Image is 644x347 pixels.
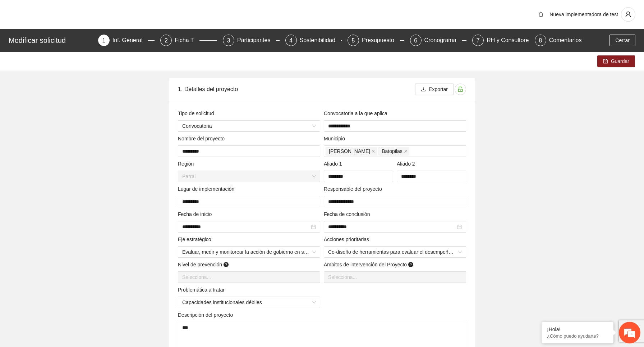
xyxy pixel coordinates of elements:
span: 7 [477,37,480,44]
span: 1 [102,37,105,44]
span: Responsable del proyecto [324,185,385,193]
span: Nombre del proyecto [178,135,227,143]
div: 1. Detalles del proyecto [178,79,415,99]
span: Nueva implementadora de test [549,12,618,17]
div: Minimizar ventana de chat en vivo [118,4,135,21]
span: Capacidades institucionales débiles [182,297,316,308]
span: Fecha de conclusión [324,210,373,218]
span: question-circle [224,262,229,267]
span: Tipo de solicitud [178,109,217,117]
div: Comentarios [549,35,582,46]
button: saveGuardar [597,55,635,67]
span: user [621,11,635,18]
span: Región [178,160,197,168]
span: Parral [182,171,316,182]
span: Batopilas [382,147,402,155]
span: Aliado 1 [324,160,345,168]
span: 2 [165,37,168,44]
span: download [421,87,426,93]
div: 2Ficha T [160,35,217,46]
button: user [621,7,635,22]
div: 1Inf. General [98,35,155,46]
span: bell [535,12,546,17]
span: question-circle [408,262,413,267]
span: [PERSON_NAME] [329,147,370,155]
div: 6Cronograma [410,35,467,46]
span: Guardar [611,57,629,65]
span: Acciones prioritarias [324,235,372,243]
div: Ficha T [175,35,199,46]
div: 8Comentarios [535,35,582,46]
div: Sostenibilidad [300,35,341,46]
div: Cronograma [424,35,462,46]
span: Eje estratégico [178,235,214,243]
span: Municipio [324,135,348,143]
span: Problemática a tratar [178,286,227,294]
button: bell [535,9,547,20]
button: downloadExportar [415,84,454,95]
div: 5Presupuesto [348,35,404,46]
div: Presupuesto [362,35,400,46]
span: 3 [227,37,230,44]
p: ¿Cómo puedo ayudarte? [547,333,608,339]
div: Participantes [237,35,276,46]
span: Allende [326,147,377,156]
span: 8 [539,37,542,44]
div: 3Participantes [223,35,280,46]
span: Ámbitos de intervención del Proyecto [324,261,415,269]
span: unlock [455,86,466,92]
div: Chatee con nosotros ahora [37,37,121,46]
span: 4 [289,37,293,44]
span: 5 [352,37,355,44]
span: close [372,149,375,153]
textarea: Escriba su mensaje y pulse “Intro” [4,197,137,222]
div: ¡Hola! [547,326,608,332]
span: Convocatoria [182,121,316,131]
span: Descripción del proyecto [178,311,236,319]
button: unlock [455,84,466,95]
div: Modificar solicitud [9,35,94,46]
span: Batopilas [378,147,409,156]
span: save [603,59,608,64]
span: Cerrar [615,36,630,44]
span: 6 [414,37,417,44]
span: Evaluar, medir y monitorear la acción de gobierno en seguridad y justicia [182,247,316,257]
div: Inf. General [112,35,148,46]
span: Nivel de prevención [178,261,230,269]
span: Lugar de implementación [178,185,237,193]
div: 4Sostenibilidad [285,35,342,46]
button: Cerrar [609,35,635,46]
span: Co-diseño de herramientas para evaluar el desempeño de la autoridad orientada a resultados [328,247,462,257]
span: Convocatoria a la que aplica [324,109,390,117]
span: Aliado 2 [397,160,418,168]
div: 7RH y Consultores [472,35,529,46]
span: Estamos en línea. [42,96,99,169]
span: close [404,149,408,153]
span: Fecha de inicio [178,210,215,218]
div: RH y Consultores [487,35,537,46]
span: Exportar [429,85,448,93]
